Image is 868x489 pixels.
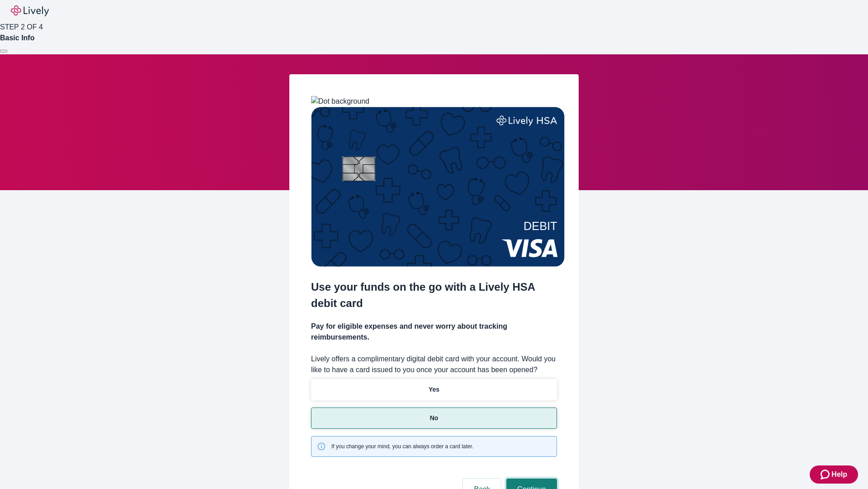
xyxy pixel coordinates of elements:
p: No [430,413,439,423]
h2: Use your funds on the go with a Lively HSA debit card [311,279,557,312]
p: Yes [429,385,439,394]
span: Help [831,469,847,480]
h4: Pay for eligible expenses and never worry about tracking reimbursements. [311,321,557,343]
img: Dot background [311,96,369,107]
label: Lively offers a complimentary digital debit card with your account. Would you like to have a card... [311,354,557,375]
button: Zendesk support iconHelp [810,465,858,484]
svg: Zendesk support icon [821,469,831,480]
button: Yes [311,379,557,400]
img: Debit card [311,107,565,267]
img: Lively [11,5,49,16]
span: If you change your mind, you can always order a card later. [331,442,473,451]
button: No [311,407,557,429]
